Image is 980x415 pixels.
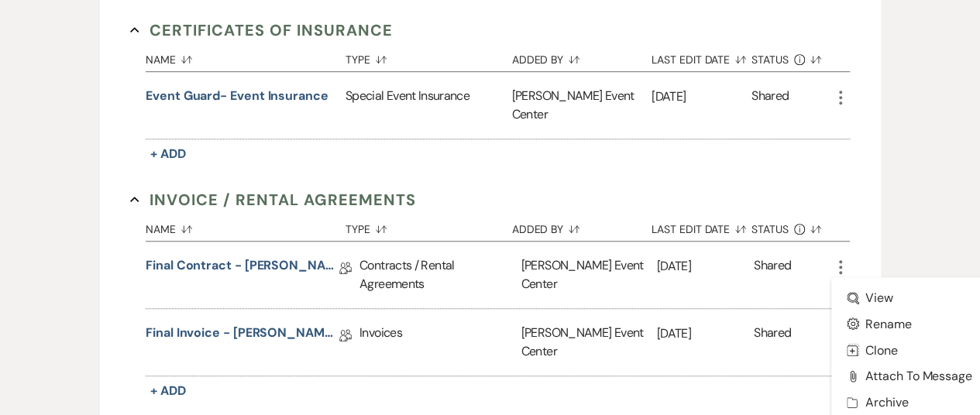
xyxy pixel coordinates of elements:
[657,324,754,344] p: [DATE]
[130,188,416,211] button: Invoice / Rental Agreements
[652,42,751,71] button: Last Edit Date
[652,211,751,241] button: Last Edit Date
[346,211,512,241] button: Type
[146,256,339,280] a: Final Contract - [PERSON_NAME] Birthday Party - Rose Gold - [DATE]
[346,72,512,139] div: Special Event Insurance
[146,143,191,165] button: + Add
[359,309,521,376] div: Invoices
[359,242,521,308] div: Contracts / Rental Agreements
[751,87,789,124] div: Shared
[751,42,831,71] button: Status
[751,224,789,235] span: Status
[751,211,831,241] button: Status
[146,211,346,241] button: Name
[751,54,789,65] span: Status
[512,42,652,71] button: Added By
[521,309,657,376] div: [PERSON_NAME] Event Center
[521,242,657,308] div: [PERSON_NAME] Event Center
[146,380,191,402] button: + Add
[146,87,328,105] button: Event Guard- Event Insurance
[146,42,346,71] button: Name
[150,382,186,399] span: + Add
[512,72,652,139] div: [PERSON_NAME] Event Center
[130,19,393,42] button: Certificates of Insurance
[512,211,652,241] button: Added By
[754,324,791,361] div: Shared
[652,87,751,107] p: [DATE]
[754,256,791,293] div: Shared
[346,42,512,71] button: Type
[150,146,186,162] span: + Add
[146,324,339,348] a: Final Invoice - [PERSON_NAME] Birthday Party - Rose Gold - [DATE]
[657,256,754,276] p: [DATE]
